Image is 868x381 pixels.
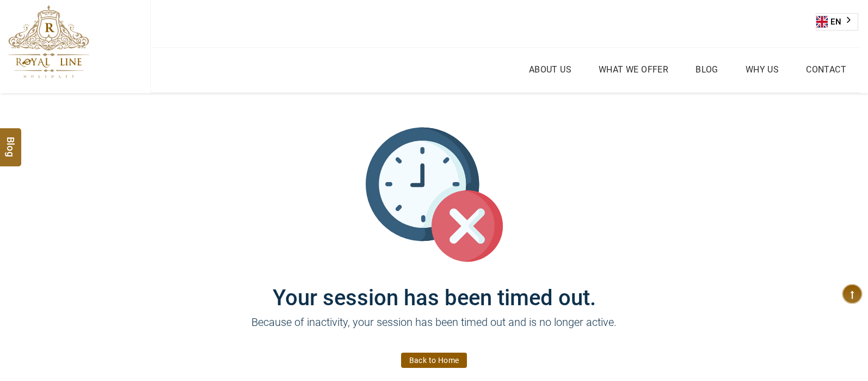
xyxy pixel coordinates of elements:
p: Because of inactivity, your session has been timed out and is no longer active. [108,314,761,347]
a: EN [816,14,858,30]
aside: Language selected: English [816,13,858,31]
h1: Your session has been timed out. [108,263,761,311]
a: Back to Home [401,353,467,368]
a: What we Offer [596,62,671,77]
a: Contact [803,62,849,77]
a: Blog [693,62,721,77]
div: Language [816,13,858,31]
a: Why Us [743,62,781,77]
img: session_time_out.svg [366,126,503,263]
span: Blog [4,136,18,146]
a: About Us [526,62,574,77]
img: The Royal Line Holidays [8,5,89,78]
